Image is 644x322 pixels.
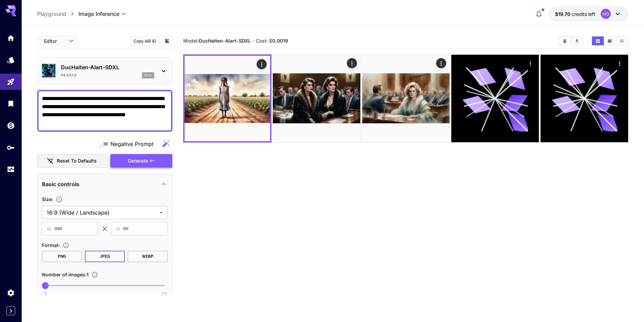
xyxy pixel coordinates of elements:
div: Clear AllDownload All [558,36,583,46]
div: Home [7,34,15,42]
button: Expand sidebar [6,306,15,315]
button: Show media in video view [604,36,616,45]
div: $19.701 [555,10,595,18]
span: Generate [128,157,148,165]
a: Playground [37,10,66,18]
div: Basic controls [42,176,168,192]
span: 16:9 (Wide / Landscape) [47,208,157,217]
div: Actions [615,58,625,68]
span: Negative Prompt [111,140,153,148]
span: Editor [44,38,65,45]
button: Add to library [164,37,170,45]
img: 2Q== [362,55,450,142]
b: DucHaiten-AIart-SDXL [199,38,251,44]
span: W [47,225,51,233]
img: Z [273,55,360,142]
button: Specify how many images to generate in a single request. Each image generation will be charged se... [89,271,101,278]
span: H [116,225,120,233]
button: Show media in list view [616,36,628,45]
button: Adjust the dimensions of the generated image by specifying its width and height in pixels, or sel... [53,196,65,203]
span: Model: [183,38,251,44]
div: HG [601,9,611,19]
p: · [253,37,254,45]
span: Cost: $ [256,38,288,44]
nav: breadcrumb [37,10,78,18]
div: API Keys [7,143,15,152]
span: Number of images : 1 [42,272,89,277]
b: 0.0019 [272,38,288,44]
div: Actions [257,59,267,69]
p: sdxl [144,73,152,78]
div: DucHaiten-AIart-SDXLv3.3.5.1.5sdxl [42,60,168,81]
div: Settings [7,289,15,297]
div: Actions [347,58,357,68]
span: Format : [42,242,60,248]
div: Models [7,56,15,64]
div: Show media in grid viewShow media in video viewShow media in list view [591,36,628,46]
button: Reset to defaults [37,154,108,168]
button: Download All [571,36,583,45]
span: $19.70 [555,11,572,17]
button: PNG [42,251,82,262]
div: Actions [525,58,535,68]
span: Image Inference [78,10,119,18]
p: Basic controls [42,180,79,188]
span: Size : [42,196,53,202]
button: Choose the file format for the output image. [60,242,72,249]
p: DucHaiten-AIart-SDXL [61,63,154,71]
button: Generate [110,154,172,168]
p: v3.3.5.1.5 [61,73,76,78]
img: 9k= [185,56,270,141]
button: Show media in grid view [592,36,604,45]
div: Actions [436,58,446,68]
div: Usage [7,165,15,174]
span: credits left [572,11,595,17]
button: Copy AIR ID [129,36,160,46]
button: $19.701HG [548,6,628,22]
button: Clear All [559,36,571,45]
button: JPEG [85,251,125,262]
div: Wallet [7,119,15,128]
div: Library [7,99,15,108]
div: Playground [7,78,15,86]
button: WEBP [127,251,168,262]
